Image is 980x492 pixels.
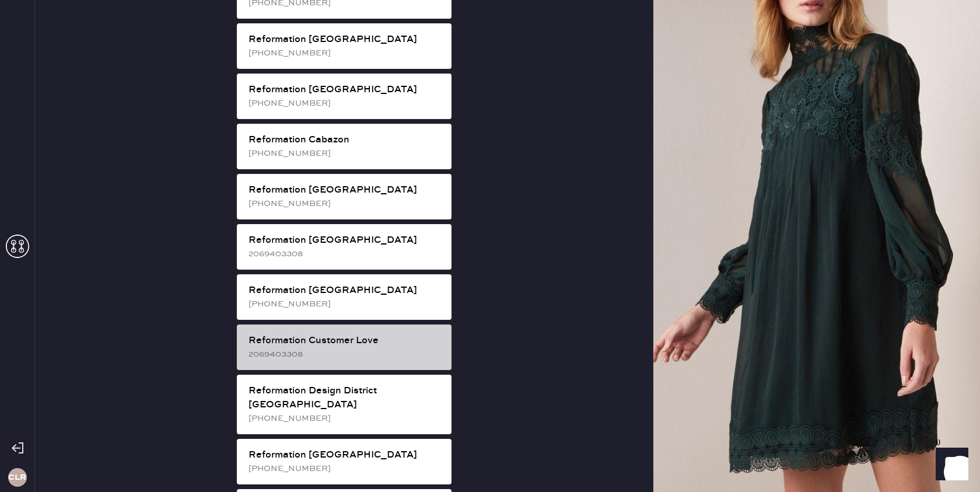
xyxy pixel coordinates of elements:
[249,33,442,47] div: Reformation [GEOGRAPHIC_DATA]
[249,247,442,260] div: 2069403308
[249,83,442,97] div: Reformation [GEOGRAPHIC_DATA]
[249,412,442,425] div: [PHONE_NUMBER]
[8,473,26,481] h3: CLR
[249,147,442,160] div: [PHONE_NUMBER]
[249,233,442,247] div: Reformation [GEOGRAPHIC_DATA]
[249,284,442,298] div: Reformation [GEOGRAPHIC_DATA]
[249,448,442,462] div: Reformation [GEOGRAPHIC_DATA]
[249,133,442,147] div: Reformation Cabazon
[249,183,442,197] div: Reformation [GEOGRAPHIC_DATA]
[249,334,442,348] div: Reformation Customer Love
[249,348,442,361] div: 2069403308
[249,298,442,310] div: [PHONE_NUMBER]
[249,462,442,475] div: [PHONE_NUMBER]
[249,97,442,110] div: [PHONE_NUMBER]
[249,384,442,412] div: Reformation Design District [GEOGRAPHIC_DATA]
[249,47,442,60] div: [PHONE_NUMBER]
[925,439,975,490] iframe: Front Chat
[249,197,442,210] div: [PHONE_NUMBER]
